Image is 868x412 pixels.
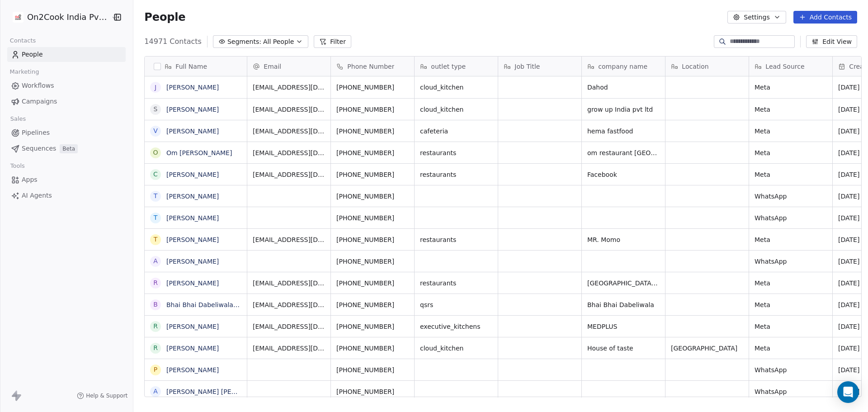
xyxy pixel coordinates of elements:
div: S [154,104,158,114]
a: [PERSON_NAME] [166,323,219,330]
span: cloud_kitchen [420,344,492,353]
div: Lead Source [749,57,832,76]
span: [PHONE_NUMBER] [336,344,409,353]
span: [EMAIL_ADDRESS][DOMAIN_NAME] [253,127,325,136]
div: outlet type [415,57,498,76]
span: Meta [755,105,827,114]
span: [EMAIL_ADDRESS][DOMAIN_NAME] [253,105,325,114]
span: [PHONE_NUMBER] [336,105,409,114]
span: cloud_kitchen [420,83,492,92]
span: Meta [755,344,827,353]
div: A [154,387,158,396]
a: [PERSON_NAME] [166,366,219,374]
span: People [22,50,43,59]
span: [GEOGRAPHIC_DATA] [671,344,743,353]
a: AI Agents [7,188,126,203]
span: [PHONE_NUMBER] [336,83,409,92]
div: R [153,322,158,331]
span: Marketing [6,65,43,79]
button: Filter [314,35,351,48]
span: qsrs [420,300,492,309]
span: Contacts [6,34,40,47]
span: [PHONE_NUMBER] [336,387,409,396]
span: Tools [6,159,28,173]
a: People [7,47,126,62]
a: SequencesBeta [7,141,126,156]
span: [PHONE_NUMBER] [336,170,409,179]
button: Settings [727,11,786,24]
span: Help & Support [86,392,127,399]
div: J [155,83,156,92]
div: P [154,365,157,374]
span: [EMAIL_ADDRESS][DOMAIN_NAME] [253,83,325,92]
span: [GEOGRAPHIC_DATA], [GEOGRAPHIC_DATA] [587,279,660,288]
a: [PERSON_NAME] [166,171,219,178]
span: [PHONE_NUMBER] [336,235,409,244]
span: [EMAIL_ADDRESS][DOMAIN_NAME] [253,344,325,353]
a: [PERSON_NAME] [166,128,219,135]
a: Campaigns [7,94,126,109]
div: Open Intercom Messenger [837,381,859,403]
span: Dahod [587,83,660,92]
span: Beta [60,144,78,153]
span: [EMAIL_ADDRESS][DOMAIN_NAME] [253,322,325,331]
span: Campaigns [22,97,57,106]
span: restaurants [420,170,492,179]
a: [PERSON_NAME] [166,84,219,91]
span: hema fastfood [587,127,660,136]
span: All People [263,37,294,47]
span: WhatsApp [755,387,827,396]
a: Pipelines [7,125,126,140]
span: MEDPLUS [587,322,660,331]
span: restaurants [420,235,492,244]
span: People [144,10,185,24]
span: Meta [755,83,827,92]
span: WhatsApp [755,192,827,201]
span: Email [264,62,281,71]
span: MR. Momo [587,235,660,244]
a: Help & Support [77,392,127,399]
span: Meta [755,148,827,157]
span: Lead Source [765,62,804,71]
div: R [153,278,158,288]
div: Full Name [145,57,247,76]
span: 14971 Contacts [144,36,202,47]
span: [PHONE_NUMBER] [336,365,409,374]
div: T [154,191,158,201]
div: T [154,213,158,223]
div: grid [145,76,247,398]
span: [EMAIL_ADDRESS][DOMAIN_NAME] [253,300,325,309]
span: Meta [755,127,827,136]
span: Meta [755,235,827,244]
span: cafeteria [420,127,492,136]
div: C [153,170,158,179]
a: Bhai Bhai Dabeliwala Since [DATE] [166,301,276,308]
span: [PHONE_NUMBER] [336,148,409,157]
div: V [154,126,158,136]
span: Workflows [22,81,54,90]
span: om restaurant [GEOGRAPHIC_DATA] [587,148,660,157]
span: [PHONE_NUMBER] [336,127,409,136]
span: Bhai Bhai Dabeliwala [587,300,660,309]
div: Location [665,57,749,76]
a: Workflows [7,78,126,93]
a: [PERSON_NAME] [166,279,219,287]
span: On2Cook India Pvt. Ltd. [27,11,109,23]
a: [PERSON_NAME] [166,345,219,352]
img: on2cook%20logo-04%20copy.jpg [13,12,24,23]
a: Apps [7,172,126,187]
span: outlet type [431,62,466,71]
a: [PERSON_NAME] [166,236,219,243]
a: Om [PERSON_NAME] [166,149,232,156]
span: Job Title [514,62,540,71]
div: Job Title [498,57,581,76]
span: restaurants [420,279,492,288]
span: Segments: [227,37,261,47]
span: [PHONE_NUMBER] [336,257,409,266]
a: [PERSON_NAME] [166,193,219,200]
span: [EMAIL_ADDRESS][DOMAIN_NAME] [253,279,325,288]
a: [PERSON_NAME] [166,214,219,222]
span: House of taste [587,344,660,353]
span: [PHONE_NUMBER] [336,322,409,331]
span: restaurants [420,148,492,157]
